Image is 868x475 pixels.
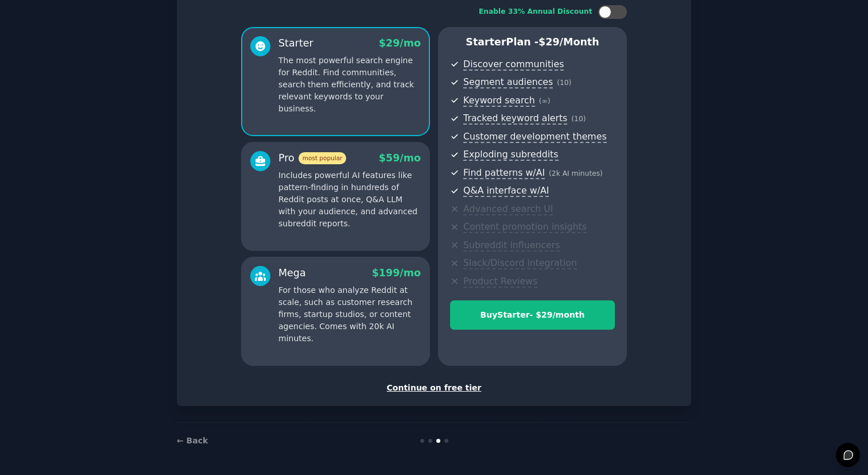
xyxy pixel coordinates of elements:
span: ( 10 ) [557,79,571,87]
span: most popular [299,152,347,164]
p: Includes powerful AI features like pattern-finding in hundreds of Reddit posts at once, Q&A LLM w... [278,169,421,230]
button: BuyStarter- $29/month [450,300,615,330]
span: Exploding subreddits [463,149,558,161]
span: Find patterns w/AI [463,167,545,179]
span: Advanced search UI [463,203,553,215]
span: ( 2k AI minutes ) [549,169,603,177]
span: Segment audiences [463,76,553,88]
span: Tracked keyword alerts [463,113,567,125]
span: Product Reviews [463,276,537,288]
span: Slack/Discord integration [463,257,577,269]
span: Subreddit influencers [463,240,560,252]
div: Mega [278,266,306,280]
span: ( 10 ) [571,115,586,123]
div: Starter [278,36,313,51]
span: Customer development themes [463,131,607,143]
a: ← Back [177,436,208,445]
p: Starter Plan - [450,35,615,49]
div: Continue on free tier [189,382,679,394]
span: Q&A interface w/AI [463,185,549,197]
span: ( ∞ ) [539,97,551,105]
span: $ 29 /mo [379,37,421,49]
span: Keyword search [463,95,535,107]
p: For those who analyze Reddit at scale, such as customer research firms, startup studios, or conte... [278,284,421,345]
span: $ 59 /mo [379,152,421,164]
div: Enable 33% Annual Discount [479,7,592,17]
span: Content promotion insights [463,221,587,233]
span: $ 29 /month [538,36,599,48]
div: Pro [278,151,346,165]
span: Discover communities [463,59,564,71]
div: Buy Starter - $ 29 /month [451,309,614,321]
p: The most powerful search engine for Reddit. Find communities, search them efficiently, and track ... [278,55,421,115]
span: $ 199 /mo [372,267,421,279]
